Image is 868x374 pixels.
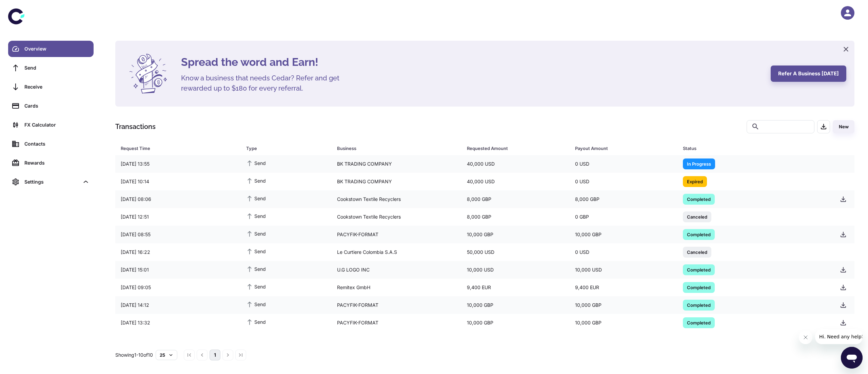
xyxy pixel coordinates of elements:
div: 10,000 GBP [570,299,678,312]
div: Cards [24,102,90,110]
div: 0 USD [570,246,678,259]
div: [DATE] 15:01 [115,263,241,276]
div: Status [683,144,817,153]
a: Contacts [8,136,94,152]
span: Status [683,144,826,153]
span: Hi. Need any help? [4,5,49,10]
span: Send [246,230,266,237]
div: 8,000 GBP [461,210,570,223]
div: Contacts [24,140,90,148]
span: Completed [683,195,715,202]
a: Overview [8,41,94,57]
button: 25 [156,350,177,360]
div: [DATE] 16:22 [115,246,241,259]
p: Showing 1-10 of 10 [115,351,153,359]
div: 0 GBP [570,210,678,223]
span: Request Time [121,144,238,153]
span: Send [246,247,266,255]
span: Send [246,159,266,167]
iframe: Message from company [815,329,863,344]
span: Send [246,318,266,325]
div: Remitex GmbH [332,281,461,294]
a: Receive [8,79,94,95]
div: PACYFIK-FORMAT [332,299,461,312]
div: [DATE] 09:05 [115,281,241,294]
div: [DATE] 14:12 [115,299,241,312]
button: page 1 [210,350,220,360]
div: Le Curtiere Colombia S.A.S [332,246,461,259]
div: [DATE] 12:51 [115,210,241,223]
h5: Know a business that needs Cedar? Refer and get rewarded up to $180 for every referral. [181,73,351,93]
div: [DATE] 10:14 [115,175,241,188]
div: Payout Amount [575,144,666,153]
span: Completed [683,266,715,273]
div: Rewards [24,159,90,167]
span: Send [246,283,266,290]
span: In Progress [683,160,715,167]
span: Type [246,144,329,153]
span: Payout Amount [575,144,675,153]
span: Send [246,212,266,220]
div: [DATE] 08:06 [115,193,241,206]
h4: Spread the word and Earn! [181,54,763,70]
div: 10,000 GBP [461,316,570,329]
a: FX Calculator [8,117,94,133]
div: Settings [8,174,94,190]
span: Send [246,194,266,202]
span: Requested Amount [467,144,567,153]
div: PACYFIK-FORMAT [332,316,461,329]
div: 8,000 GBP [570,193,678,206]
iframe: Button to launch messaging window [841,347,863,369]
h1: Transactions [115,121,156,132]
div: 0 USD [570,157,678,170]
div: FX Calculator [24,121,90,129]
button: Refer a business [DATE] [771,66,846,82]
div: Cookstown Textile Recyclers [332,193,461,206]
div: Requested Amount [467,144,558,153]
span: Completed [683,319,715,326]
a: Rewards [8,155,94,171]
div: 40,000 USD [461,157,570,170]
span: Completed [683,231,715,238]
div: 10,000 USD [570,263,678,276]
span: Send [246,177,266,184]
div: Cookstown Textile Recyclers [332,210,461,223]
div: Overview [24,45,90,53]
a: Cards [8,98,94,114]
div: Request Time [121,144,229,153]
div: BK TRADING COMPANY [332,175,461,188]
div: 10,000 USD [461,263,570,276]
nav: pagination navigation [183,350,247,360]
span: Completed [683,284,715,291]
div: 10,000 GBP [461,228,570,241]
button: New [833,120,854,133]
span: Expired [683,178,707,185]
div: 0 USD [570,175,678,188]
div: 9,400 EUR [461,281,570,294]
div: 10,000 GBP [570,228,678,241]
span: Canceled [683,213,711,220]
div: [DATE] 13:32 [115,316,241,329]
div: 40,000 USD [461,175,570,188]
div: 10,000 GBP [570,316,678,329]
span: Send [246,300,266,308]
div: PACYFIK-FORMAT [332,228,461,241]
div: 50,000 USD [461,246,570,259]
div: [DATE] 13:55 [115,157,241,170]
div: 9,400 EUR [570,281,678,294]
div: Settings [24,178,79,186]
span: Completed [683,301,715,308]
iframe: Close message [799,331,812,344]
div: BK TRADING COMPANY [332,157,461,170]
div: [DATE] 08:55 [115,228,241,241]
div: U.G LOGO INC [332,263,461,276]
span: Canceled [683,248,711,255]
div: Send [24,64,90,72]
div: Receive [24,83,90,91]
div: Type [246,144,320,153]
div: 8,000 GBP [461,193,570,206]
span: Send [246,265,266,273]
div: 10,000 GBP [461,299,570,312]
a: Send [8,60,94,76]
